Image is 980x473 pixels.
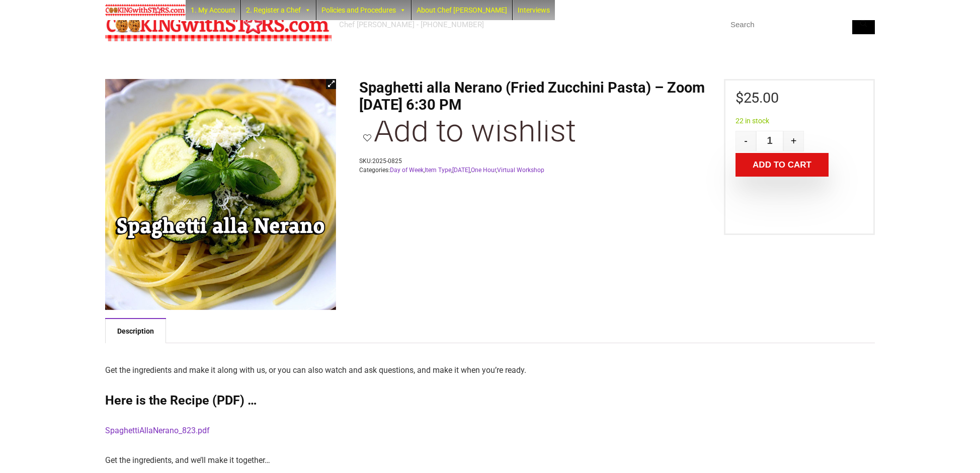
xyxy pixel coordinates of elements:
[736,185,863,201] iframe: PayPal Message 1
[359,156,711,166] span: SKU:
[339,20,484,30] div: Chef [PERSON_NAME] - [PHONE_NUMBER]
[852,15,875,34] button: Search
[452,167,470,174] a: [DATE]
[471,167,496,174] a: One Hour
[736,117,863,124] p: 22 in stock
[736,89,744,106] span: $
[326,79,336,89] a: View full-screen image gallery
[390,167,424,174] a: Day of Week
[105,319,166,343] a: Description
[359,166,711,175] span: Categories: , , , ,
[497,167,544,174] a: Virtual Workshop
[359,79,711,113] h1: Spaghetti alla Nerano (Fried Zucchini Pasta) – Zoom [DATE] 6:30 PM
[105,4,186,16] img: Chef Paula's Cooking With Stars
[425,167,451,174] a: Item Type
[724,15,875,34] input: Search
[736,153,829,177] button: Add to cart
[105,426,210,435] a: SpaghettiAllaNerano_823.pdf
[756,131,783,151] input: Qty
[105,363,875,377] p: Get the ingredients and make it along with us, or you can also watch and ask questions, and make ...
[372,157,402,165] span: 2025-0825
[105,8,332,41] img: Chef Paula's Cooking With Stars
[736,206,863,223] iframe: PayPal
[783,131,804,151] button: +
[105,393,875,408] h2: Here is the Recipe (PDF) …
[105,453,875,467] p: Get the ingredients, and we’ll make it together…
[736,89,778,106] bdi: 25.00
[736,131,756,151] button: -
